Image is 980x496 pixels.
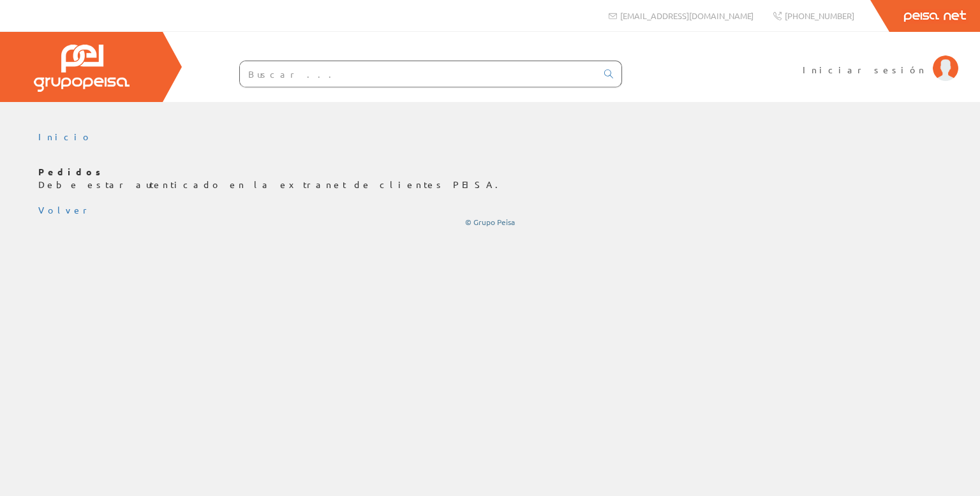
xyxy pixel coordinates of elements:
[803,63,926,76] span: Iniciar sesión
[38,204,92,215] a: Volver
[38,166,105,177] b: Pedidos
[38,131,93,142] a: Inicio
[34,45,130,92] img: Grupo Peisa
[803,53,958,65] a: Iniciar sesión
[38,166,942,191] p: Debe estar autenticado en la extranet de clientes PEISA.
[785,10,854,21] span: [PHONE_NUMBER]
[240,61,597,87] input: Buscar ...
[38,217,942,228] div: © Grupo Peisa
[620,10,754,21] span: [EMAIL_ADDRESS][DOMAIN_NAME]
